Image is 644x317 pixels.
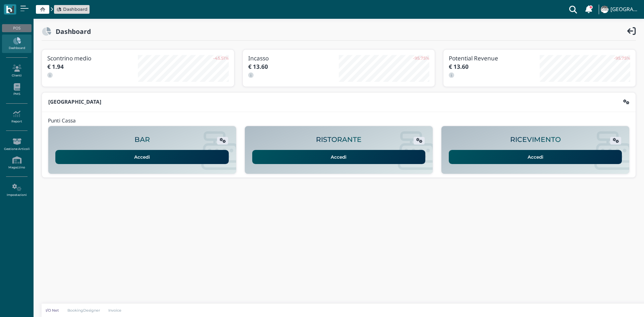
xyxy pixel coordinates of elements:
[449,150,622,164] a: Accedi
[449,55,539,61] h3: Potential Revenue
[2,181,31,200] a: Impostazioni
[248,63,268,70] b: € 13.60
[316,136,362,144] h2: RISTORANTE
[600,1,640,17] a: ... [GEOGRAPHIC_DATA]
[2,35,31,53] a: Dashboard
[48,118,76,124] h4: Punti Cassa
[2,24,31,32] div: POS
[47,55,138,61] h3: Scontrino medio
[2,154,31,172] a: Magazzino
[135,136,150,144] h2: BAR
[63,6,88,12] span: Dashboard
[510,136,561,144] h2: RICEVIMENTO
[2,108,31,126] a: Report
[51,28,91,35] h2: Dashboard
[610,7,640,12] h4: [GEOGRAPHIC_DATA]
[56,6,88,12] a: Dashboard
[449,63,469,70] b: € 13.60
[2,81,31,99] a: PMS
[2,62,31,80] a: Clienti
[6,6,14,13] img: logo
[2,135,31,154] a: Gestione Articoli
[248,55,339,61] h3: Incasso
[596,296,638,311] iframe: Help widget launcher
[48,98,101,105] b: [GEOGRAPHIC_DATA]
[55,150,229,164] a: Accedi
[601,6,608,13] img: ...
[47,63,64,70] b: € 1.94
[252,150,426,164] a: Accedi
